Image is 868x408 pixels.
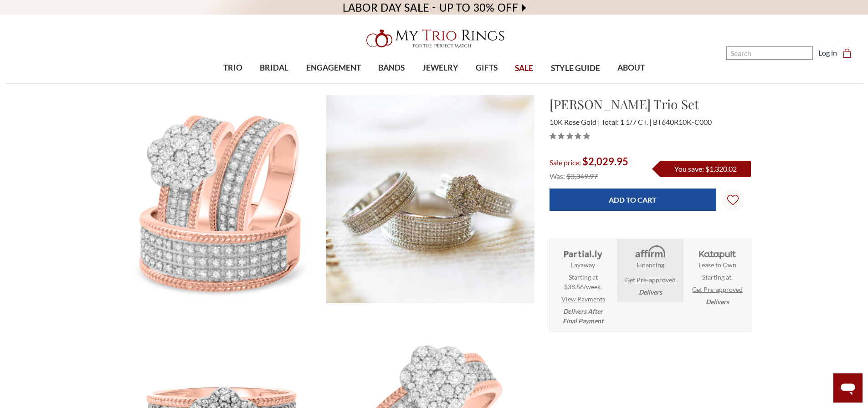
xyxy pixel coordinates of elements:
[702,272,733,282] span: Starting at .
[609,53,653,83] a: ABOUT
[515,62,533,74] span: SALE
[413,53,467,83] a: JEWELRY
[378,62,405,74] span: BANDS
[215,53,251,83] a: TRIO
[629,245,671,260] img: Affirm
[571,260,595,270] strong: Layaway
[476,62,498,74] span: GIFTS
[639,287,662,297] em: Delivers
[617,62,645,74] span: ABOUT
[722,189,745,211] a: Wish Lists
[228,83,237,84] button: submenu toggle
[684,239,750,312] li: Katapult
[625,275,676,285] a: Get Pre-approved
[370,53,413,83] a: BANDS
[306,62,361,74] span: ENGAGEMENT
[601,117,652,126] span: Total: 1 1/7 CT.
[550,95,751,114] h1: [PERSON_NAME] Trio Set
[436,83,445,84] button: submenu toggle
[674,164,737,173] span: You save: $1,320.02
[561,294,605,304] a: View Payments
[627,83,636,84] button: submenu toggle
[564,272,602,291] span: Starting at $38.56/week.
[563,306,603,326] em: Delivers After Final Payment
[550,239,616,331] li: Layaway
[252,24,616,53] a: My Trio Rings
[223,62,242,74] span: TRIO
[467,53,506,83] a: GIFTS
[562,245,604,260] img: Layaway
[422,62,458,74] span: JEWELRY
[118,95,326,303] img: Photo of Madeline 1 1/7 ct tw. Fancy Cluster Trio Set 10K Rose Gold [BT640R-C000]
[653,117,712,126] span: BT640R10K-C000
[727,166,739,234] svg: Wish Lists
[298,53,370,83] a: ENGAGEMENT
[270,83,279,84] button: submenu toggle
[260,62,288,74] span: BRIDAL
[692,285,743,294] a: Get Pre-approved
[566,172,598,180] span: $3,349.97
[550,189,716,211] input: Add to Cart
[361,24,507,53] img: My Trio Rings
[696,245,739,260] img: Katapult
[329,83,338,84] button: submenu toggle
[387,83,396,84] button: submenu toggle
[550,117,600,126] span: 10K Rose Gold
[582,155,628,168] span: $2,029.95
[818,47,837,58] a: Log in
[726,46,813,60] input: Search
[617,239,683,302] li: Affirm
[506,54,542,83] a: SALE
[542,54,608,83] a: STYLE GUIDE
[326,95,534,303] img: Photo of Madeline 1 1/7 ct tw. Fancy Cluster Trio Set 10K Rose Gold [BT640R-C000]
[842,47,857,58] a: Cart with 0 items
[706,297,729,306] em: Delivers
[637,260,664,270] strong: Financing
[551,62,600,74] span: STYLE GUIDE
[550,172,565,180] span: Was:
[842,49,852,58] svg: cart.cart_preview
[482,83,491,84] button: submenu toggle
[699,260,736,270] strong: Lease to Own
[550,158,581,167] span: Sale price:
[251,53,297,83] a: BRIDAL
